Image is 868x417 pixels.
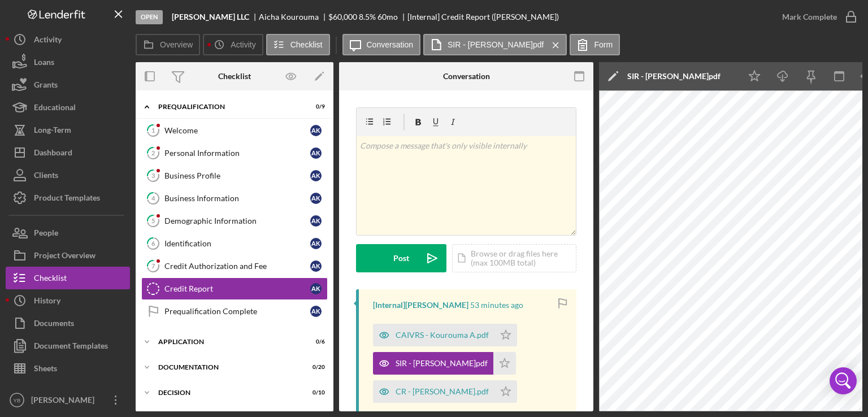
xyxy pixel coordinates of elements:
button: Dashboard [6,141,130,164]
button: History [6,289,130,312]
button: Checklist [6,267,130,289]
a: Prequalification CompleteAK [141,300,328,323]
div: A K [310,170,322,181]
div: CAIVRS - Kourouma A.pdf [396,331,489,340]
button: Project Overview [6,244,130,267]
div: [PERSON_NAME] [28,389,102,414]
div: Open Intercom Messenger [830,367,857,394]
tspan: 1 [151,127,155,134]
a: 1WelcomeAK [141,119,328,142]
a: Product Templates [6,186,130,209]
div: 0 / 10 [305,389,325,396]
button: Activity [6,28,130,51]
div: A K [310,283,322,294]
div: Checklist [218,72,251,81]
div: Loans [34,51,54,76]
tspan: 5 [151,217,155,224]
div: Credit Authorization and Fee [164,262,310,271]
div: CR - [PERSON_NAME].pdf [396,387,489,396]
button: Conversation [342,34,421,55]
div: Clients [34,164,58,189]
div: Application [158,338,297,345]
button: CAIVRS - Kourouma A.pdf [373,324,517,346]
a: Credit ReportAK [141,277,328,300]
div: Project Overview [34,244,96,270]
div: 60 mo [377,12,398,21]
div: Dashboard [34,141,72,167]
div: A K [310,260,322,272]
div: Grants [34,73,58,99]
button: Form [570,34,620,55]
button: Sheets [6,357,130,380]
tspan: 2 [151,149,155,157]
label: Overview [160,40,193,49]
button: CR - [PERSON_NAME].pdf [373,380,517,403]
button: SIR - [PERSON_NAME]pdf [373,352,516,375]
div: A K [310,147,322,159]
button: Long-Term [6,119,130,141]
div: Post [393,244,409,272]
button: SIR - [PERSON_NAME]pdf [423,34,567,55]
div: A K [310,306,322,317]
div: Mark Complete [782,6,837,28]
a: 5Demographic InformationAK [141,210,328,232]
tspan: 4 [151,194,155,202]
div: Demographic Information [164,216,310,225]
div: Personal Information [164,149,310,158]
a: Grants [6,73,130,96]
button: Clients [6,164,130,186]
div: [Internal] Credit Report ([PERSON_NAME]) [407,12,559,21]
div: SIR - [PERSON_NAME]pdf [396,359,488,368]
button: Overview [136,34,200,55]
button: Loans [6,51,130,73]
div: Documents [34,312,74,337]
span: $60,000 [328,12,357,21]
div: Credit Report [164,284,310,293]
div: [Internal] [PERSON_NAME] [373,301,468,310]
div: Prequalification Complete [164,307,310,316]
div: Business Profile [164,171,310,180]
label: SIR - [PERSON_NAME]pdf [448,40,544,49]
label: Activity [231,40,255,49]
div: Aicha Kourouma [259,12,328,21]
div: Prequalification [158,103,297,110]
a: People [6,221,130,244]
text: YB [14,397,21,403]
div: People [34,221,58,247]
tspan: 3 [151,172,155,179]
a: 2Personal InformationAK [141,142,328,164]
button: Educational [6,96,130,119]
button: Checklist [266,34,330,55]
div: Identification [164,239,310,248]
time: 2025-10-15 12:26 [470,301,523,310]
div: Conversation [443,72,490,81]
div: Checklist [34,267,67,292]
div: A K [310,238,322,249]
div: 0 / 6 [305,338,325,345]
div: Document Templates [34,335,108,360]
div: SIR - [PERSON_NAME]pdf [627,72,721,81]
label: Conversation [367,40,414,49]
b: [PERSON_NAME] LLC [172,12,249,21]
tspan: 6 [151,240,155,247]
div: 0 / 9 [305,103,325,110]
a: 7Credit Authorization and FeeAK [141,255,328,277]
div: Long-Term [34,119,71,144]
a: 3Business ProfileAK [141,164,328,187]
div: A K [310,125,322,136]
div: Business Information [164,194,310,203]
button: Document Templates [6,335,130,357]
div: A K [310,215,322,227]
div: Sheets [34,357,57,383]
button: Documents [6,312,130,335]
div: History [34,289,60,315]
